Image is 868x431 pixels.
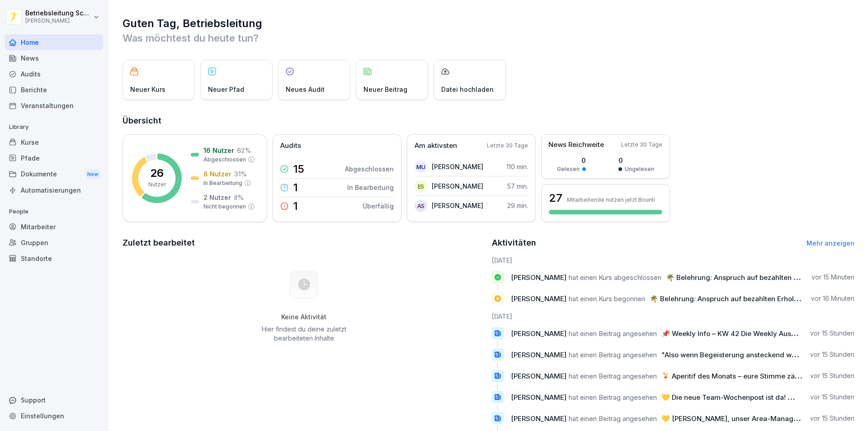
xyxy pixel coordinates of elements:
p: 57 min. [507,181,528,191]
span: [PERSON_NAME] [511,294,566,303]
p: Mitarbeitende nutzen jetzt Bounti [567,196,655,203]
p: [PERSON_NAME] [25,18,91,24]
p: Datei hochladen [441,85,494,94]
p: 2 Nutzer [203,193,231,202]
div: MU [415,161,427,173]
a: Kurse [5,134,103,150]
div: Support [5,392,103,408]
span: hat einen Beitrag angesehen [569,329,657,338]
p: In Bearbeitung [347,183,394,192]
p: Neuer Beitrag [363,85,407,94]
p: [PERSON_NAME] [432,201,483,210]
p: vor 15 Stunden [810,329,854,338]
p: vor 15 Stunden [810,393,854,402]
a: Berichte [5,82,103,98]
p: [PERSON_NAME] [432,181,483,191]
a: Veranstaltungen [5,98,103,114]
a: Automatisierungen [5,182,103,198]
span: hat einen Kurs begonnen [569,294,645,303]
p: 29 min. [507,201,528,210]
a: Standorte [5,251,103,266]
p: 8 % [234,193,244,202]
p: 0 [557,156,586,165]
p: People [5,204,103,219]
p: 31 % [234,169,247,179]
p: News Reichweite [548,140,604,150]
a: News [5,50,103,66]
p: Überfällig [363,201,394,211]
p: [PERSON_NAME] [432,162,483,171]
a: Audits [5,66,103,82]
div: ES [415,180,427,193]
a: Mehr anzeigen [807,239,854,247]
p: 8 Nutzer [203,169,231,179]
p: Nutzer [148,180,166,189]
div: AS [415,199,427,212]
div: New [85,169,100,180]
span: hat einen Kurs abgeschlossen [569,273,661,282]
h2: Zuletzt bearbeitet [123,237,486,249]
a: Gruppen [5,235,103,251]
span: [PERSON_NAME] [511,372,566,380]
p: Nicht begonnen [203,203,246,211]
p: vor 15 Stunden [810,350,854,359]
span: hat einen Beitrag angesehen [569,393,657,402]
div: Mitarbeiter [5,219,103,235]
p: Ungelesen [625,165,654,173]
h2: Übersicht [123,114,854,127]
p: Abgeschlossen [203,156,246,164]
p: Am aktivsten [415,141,457,151]
p: 15 [293,164,304,175]
p: Neues Audit [286,85,325,94]
span: hat einen Beitrag angesehen [569,350,657,359]
p: Betriebsleitung Schlump [25,9,91,17]
h3: 27 [549,190,562,206]
span: [PERSON_NAME] [511,414,566,423]
span: hat einen Beitrag angesehen [569,372,657,380]
p: vor 15 Minuten [811,273,854,282]
div: Dokumente [5,166,103,183]
p: 0 [618,156,654,165]
p: Audits [280,141,301,151]
p: Letzte 30 Tage [487,142,528,150]
a: Pfade [5,150,103,166]
h1: Guten Tag, Betriebsleitung [123,16,854,31]
p: Abgeschlossen [345,164,394,174]
span: [PERSON_NAME] [511,329,566,338]
p: In Bearbeitung [203,179,242,187]
p: 1 [293,182,298,193]
p: vor 15 Stunden [810,414,854,423]
a: Einstellungen [5,408,103,424]
p: 110 min. [506,162,528,171]
p: Neuer Kurs [130,85,165,94]
p: Hier findest du deine zuletzt bearbeiteten Inhalte [258,325,349,343]
span: hat einen Beitrag angesehen [569,414,657,423]
span: [PERSON_NAME] [511,273,566,282]
span: [PERSON_NAME] [511,350,566,359]
p: 1 [293,201,298,212]
p: 16 Nutzer [203,146,234,155]
p: Was möchtest du heute tun? [123,31,854,45]
h6: [DATE] [492,256,855,265]
a: Home [5,34,103,50]
p: 26 [150,168,164,179]
h2: Aktivitäten [492,237,536,249]
p: 62 % [237,146,251,155]
p: vor 15 Stunden [810,371,854,380]
h6: [DATE] [492,312,855,321]
span: [PERSON_NAME] [511,393,566,402]
p: Letzte 30 Tage [621,141,662,149]
p: Library [5,120,103,134]
a: DokumenteNew [5,166,103,183]
p: Neuer Pfad [208,85,244,94]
